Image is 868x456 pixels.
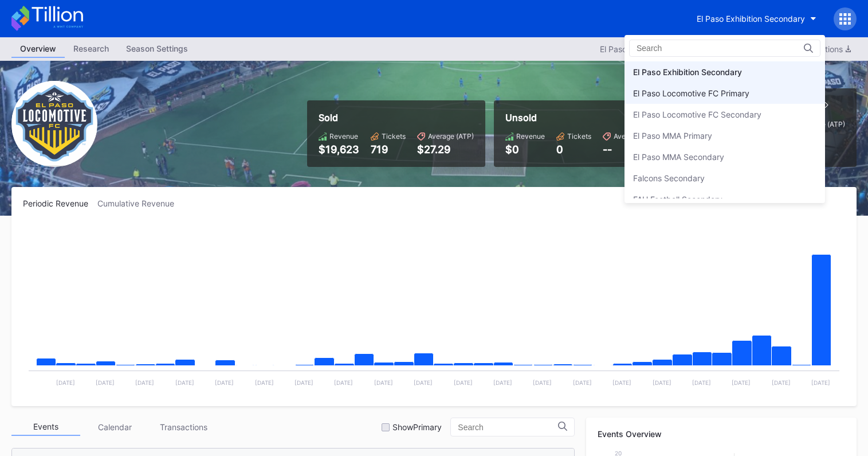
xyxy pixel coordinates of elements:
[633,131,712,141] div: El Paso MMA Primary
[633,110,761,119] div: El Paso Locomotive FC Secondary
[633,194,722,204] div: FAU Football Secondary
[633,152,724,162] div: El Paso MMA Secondary
[633,173,705,183] div: Falcons Secondary
[633,88,749,98] div: El Paso Locomotive FC Primary
[637,44,737,53] input: Search
[633,67,742,77] div: El Paso Exhibition Secondary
